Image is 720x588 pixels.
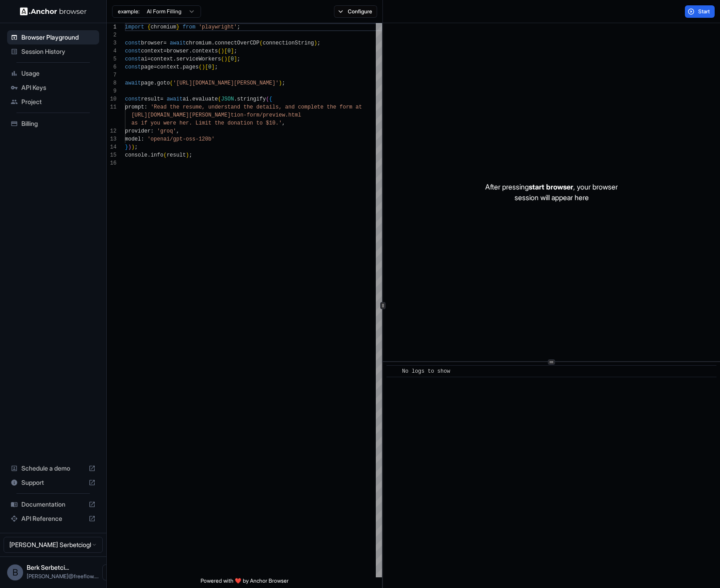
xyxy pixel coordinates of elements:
span: const [125,96,141,102]
span: page [141,80,154,86]
span: ) [279,80,282,86]
span: ( [199,64,202,70]
span: context [151,56,173,62]
span: ) [221,48,224,54]
span: = [154,64,157,70]
span: import [125,24,144,30]
span: ) [128,144,131,150]
span: 0 [208,64,211,70]
div: 6 [107,63,117,71]
span: 'groq' [157,128,176,134]
span: start browser [529,182,573,191]
span: ] [234,56,237,62]
div: 12 [107,127,117,135]
span: Usage [21,69,96,78]
div: 10 [107,95,117,103]
span: ; [135,144,138,150]
span: ) [186,152,189,158]
span: : [144,104,147,110]
div: 13 [107,135,117,143]
span: const [125,48,141,54]
div: Schedule a demo [7,461,99,475]
span: context [157,64,179,70]
p: After pressing , your browser session will appear here [485,181,618,203]
span: connectionString [263,40,314,46]
span: pages [183,64,199,70]
span: { [147,24,150,30]
span: const [125,56,141,62]
span: ( [218,96,221,102]
span: ; [189,152,192,158]
span: const [125,64,141,70]
span: await [170,40,186,46]
span: provider [125,128,151,134]
span: result [167,152,186,158]
span: . [189,96,192,102]
span: 0 [227,48,230,54]
span: Project [21,97,96,106]
span: ( [266,96,269,102]
span: ) [131,144,134,150]
div: 4 [107,47,117,55]
div: 8 [107,79,117,87]
span: ; [282,80,285,86]
div: 3 [107,39,117,47]
span: model [125,136,141,142]
span: goto [157,80,170,86]
span: ) [202,64,205,70]
span: 'playwright' [199,24,237,30]
button: Open menu [102,564,118,580]
div: Support [7,475,99,490]
span: result [141,96,160,102]
span: . [179,64,182,70]
span: : [141,136,144,142]
span: const [125,40,141,46]
button: Start [685,5,715,18]
span: ; [237,24,240,30]
span: browser [141,40,163,46]
span: ( [170,80,173,86]
span: ( [163,152,166,158]
span: Berk Serbetcioglu [27,564,69,571]
span: 'openai/gpt-oss-120b' [147,136,214,142]
div: Documentation [7,497,99,511]
span: ; [317,40,320,46]
span: No logs to show [402,368,450,375]
div: 15 [107,151,117,159]
span: . [173,56,176,62]
span: ] [211,64,214,70]
span: ) [224,56,227,62]
span: . [189,48,192,54]
span: . [147,152,150,158]
span: [ [227,56,230,62]
span: browser [167,48,189,54]
span: ​ [391,367,395,376]
button: Configure [334,5,377,18]
div: Browser Playground [7,30,99,44]
span: '[URL][DOMAIN_NAME][PERSON_NAME]' [173,80,279,86]
span: await [167,96,183,102]
span: ai [141,56,147,62]
div: Project [7,95,99,109]
div: 1 [107,23,117,31]
span: : [151,128,154,134]
span: = [147,56,150,62]
div: 14 [107,143,117,151]
span: { [269,96,272,102]
span: , [282,120,285,126]
div: Session History [7,44,99,59]
span: . [234,96,237,102]
div: 2 [107,31,117,39]
span: info [151,152,164,158]
span: ( [260,40,263,46]
span: [ [224,48,227,54]
span: chromium [151,24,177,30]
span: ; [215,64,218,70]
span: = [163,40,166,46]
span: contexts [192,48,218,54]
span: [URL][DOMAIN_NAME][PERSON_NAME] [131,112,230,118]
div: 7 [107,71,117,79]
span: chromium [186,40,212,46]
span: from [183,24,196,30]
span: connectOverCDP [215,40,260,46]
